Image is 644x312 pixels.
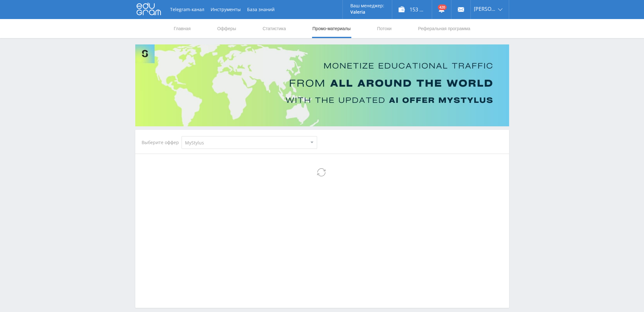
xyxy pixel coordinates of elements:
a: Офферы [217,19,237,38]
p: Valeria [350,10,384,15]
img: Banner [135,44,509,126]
span: [PERSON_NAME] [474,6,496,11]
a: Потоки [376,19,392,38]
a: Промо-материалы [312,19,351,38]
p: Ваш менеджер: [350,3,384,8]
a: Реферальная программа [418,19,471,38]
a: Статистика [262,19,287,38]
a: Главная [173,19,191,38]
div: Выберите оффер [142,140,182,145]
